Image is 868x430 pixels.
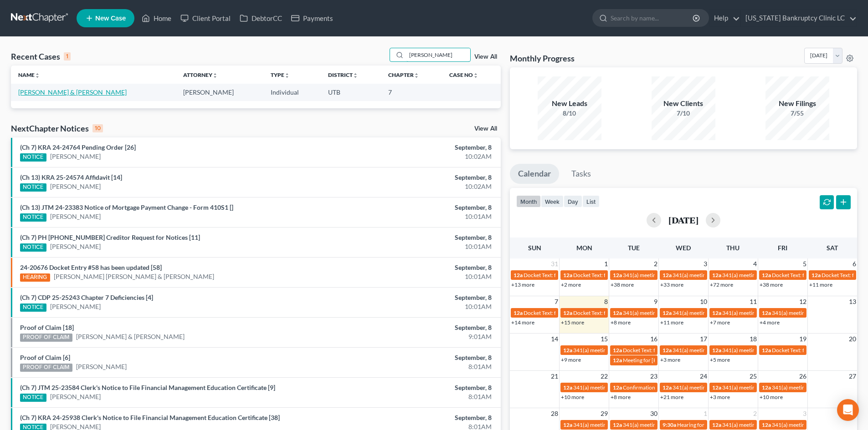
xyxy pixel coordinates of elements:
[722,384,810,391] span: 341(a) meeting for [PERSON_NAME]
[623,272,711,278] span: 341(a) meeting for [PERSON_NAME]
[703,408,708,419] span: 1
[712,272,721,278] span: 12a
[798,296,807,307] span: 12
[652,109,715,118] div: 7/10
[550,408,559,419] span: 28
[340,332,492,341] div: 9:01AM
[510,164,559,184] a: Calendar
[550,371,559,382] span: 21
[663,272,672,278] span: 12a
[827,244,838,252] span: Sat
[561,394,584,400] a: +10 more
[673,272,760,278] span: 341(a) meeting for [PERSON_NAME]
[722,347,810,354] span: 341(a) meeting for [PERSON_NAME]
[514,272,523,278] span: 12a
[772,347,853,354] span: Docket Text: for [PERSON_NAME]
[649,371,658,382] span: 23
[64,52,71,61] div: 1
[340,413,492,422] div: September, 8
[564,195,582,207] button: day
[710,356,730,363] a: +5 more
[50,152,101,161] a: [PERSON_NAME]
[20,263,162,271] a: 24-20676 Docket Entry #58 has been updated [58]
[722,272,854,278] span: 341(a) meeting for [PERSON_NAME] [PERSON_NAME]
[50,302,101,311] a: [PERSON_NAME]
[18,88,127,96] a: [PERSON_NAME] & [PERSON_NAME]
[848,371,857,382] span: 27
[673,309,760,316] span: 341(a) meeting for [PERSON_NAME]
[752,258,758,269] span: 4
[563,347,572,354] span: 12a
[284,73,290,78] i: unfold_more
[611,394,631,400] a: +8 more
[449,71,478,78] a: Case Nounfold_more
[474,126,497,132] a: View All
[235,10,287,26] a: DebtorCC
[765,109,829,118] div: 7/55
[722,309,858,316] span: 341(a) meeting for [PERSON_NAME] & [PERSON_NAME]
[514,309,523,316] span: 12a
[340,203,492,212] div: September, 8
[762,384,771,391] span: 12a
[20,334,72,342] div: PROOF OF CLAIM
[50,212,101,221] a: [PERSON_NAME]
[340,233,492,242] div: September, 8
[20,183,46,192] div: NOTICE
[660,394,683,400] a: +21 more
[50,182,101,191] a: [PERSON_NAME]
[699,334,708,344] span: 17
[710,281,733,288] a: +72 more
[663,309,672,316] span: 12a
[524,272,605,278] span: Docket Text: for [PERSON_NAME]
[676,244,691,252] span: Wed
[600,334,609,344] span: 15
[653,258,658,269] span: 2
[760,281,783,288] a: +38 more
[710,319,730,326] a: +7 more
[20,364,72,372] div: PROOF OF CLAIM
[541,195,564,207] button: week
[802,408,807,419] span: 3
[381,84,442,101] td: 7
[709,10,740,26] a: Help
[340,353,492,362] div: September, 8
[802,258,807,269] span: 5
[563,384,572,391] span: 12a
[287,10,338,26] a: Payments
[663,347,672,354] span: 12a
[699,296,708,307] span: 10
[340,272,492,281] div: 10:01AM
[76,362,127,371] a: [PERSON_NAME]
[20,414,280,421] a: (Ch 7) KRA 24-25938 Clerk's Notice to File Financial Management Education Certificate [38]
[809,281,832,288] a: +11 more
[848,296,857,307] span: 13
[473,73,478,78] i: unfold_more
[677,421,796,428] span: Hearing for [PERSON_NAME] & [PERSON_NAME]
[673,384,760,391] span: 341(a) meeting for [PERSON_NAME]
[600,408,609,419] span: 29
[848,334,857,344] span: 20
[652,98,715,109] div: New Clients
[563,421,572,428] span: 12a
[852,258,857,269] span: 6
[573,384,661,391] span: 341(a) meeting for [PERSON_NAME]
[772,421,860,428] span: 341(a) meeting for [PERSON_NAME]
[760,319,780,326] a: +4 more
[20,354,70,361] a: Proof of Claim [6]
[703,258,708,269] span: 3
[712,384,721,391] span: 12a
[603,296,609,307] span: 8
[20,203,233,211] a: (Ch 13) JTM 24-23383 Notice of Mortgage Payment Change - Form 410S1 []
[778,244,787,252] span: Fri
[660,356,680,363] a: +3 more
[563,164,599,184] a: Tasks
[628,244,640,252] span: Tue
[340,182,492,191] div: 10:02AM
[95,15,126,22] span: New Case
[762,421,771,428] span: 12a
[760,394,783,400] a: +10 more
[511,319,534,326] a: +14 more
[762,347,771,354] span: 12a
[340,293,492,302] div: September, 8
[660,319,683,326] a: +11 more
